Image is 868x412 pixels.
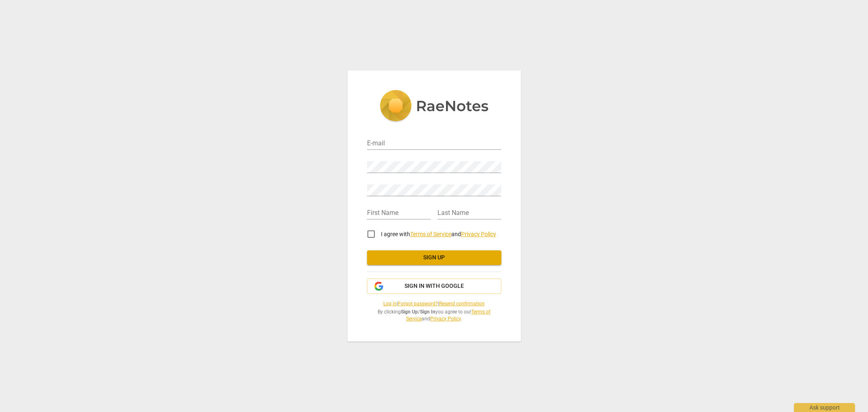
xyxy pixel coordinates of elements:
[367,250,501,265] button: Sign up
[420,309,435,315] b: Sign In
[398,301,438,307] a: Forgot password?
[430,316,461,322] a: Privacy Policy
[367,309,501,322] span: By clicking / you agree to our and .
[439,301,485,307] a: Resend confirmation
[410,231,451,237] a: Terms of Service
[381,231,496,237] span: I agree with and
[380,90,489,123] img: 5ac2273c67554f335776073100b6d88f.svg
[367,300,501,307] span: | |
[401,309,418,315] b: Sign Up
[383,301,397,307] a: Log in
[406,309,490,322] a: Terms of Service
[374,254,495,262] span: Sign up
[404,282,464,290] span: Sign in with Google
[461,231,496,237] a: Privacy Policy
[367,278,501,294] button: Sign in with Google
[794,403,855,412] div: Ask support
